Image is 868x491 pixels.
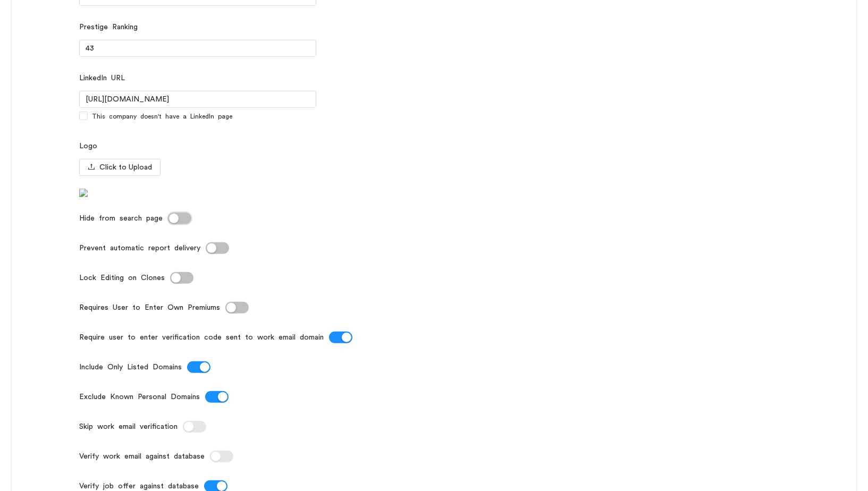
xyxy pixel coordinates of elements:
[79,159,161,176] button: uploadClick to Upload
[79,359,187,376] label: Include Only Listed Domains
[187,361,210,373] button: Include Only Listed Domains Include Only Listed Domains
[79,448,210,465] label: Verify work email against database
[170,272,193,284] button: Lock Editing on Clones Lock Editing on Clones
[88,163,95,172] span: upload
[88,112,237,122] span: This company doesn't have a LinkedIn page
[79,418,183,435] label: Skip work email verification
[79,240,206,257] label: Prevent automatic report delivery
[79,388,205,405] label: Exclude Known Personal Domains
[205,391,229,403] button: Exclude Known Personal Domains Exclude Known Personal Domains
[79,40,316,57] input: Prestige Ranking Prestige Ranking
[79,164,161,171] span: uploadClick to Upload
[79,299,225,316] label: Requires User to Enter Own Premiums
[329,332,352,343] button: Require user to enter verification code sent to work email domain Require user to enter verificat...
[79,70,125,87] label: LinkedIn URL
[79,189,88,197] img: production%2Fadobe%20-%20adobe_logo.jpeg
[79,138,97,155] label: Logo
[79,210,168,227] label: Hide from search page
[225,302,249,314] button: Requires User to Enter Own Premiums Requires User to Enter Own Premiums
[206,242,229,254] button: Prevent automatic report delivery Prevent automatic report delivery
[79,19,138,36] label: Prestige Ranking
[99,162,152,173] span: Click to Upload
[79,329,329,346] label: Require user to enter verification code sent to work email domain
[168,213,191,224] button: Hide from search page Hide from search page
[79,269,170,286] label: Lock Editing on Clones
[79,91,316,108] input: LinkedIn URL LinkedIn URL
